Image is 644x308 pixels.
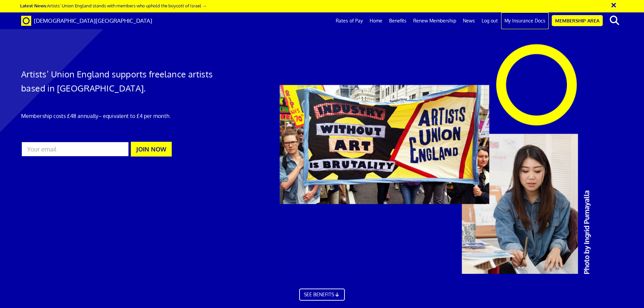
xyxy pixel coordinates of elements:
[34,17,152,24] span: [DEMOGRAPHIC_DATA][GEOGRAPHIC_DATA]
[332,12,366,29] a: Rates of Pay
[501,12,549,29] a: My Insurance Docs
[552,15,603,26] a: Membership Area
[21,141,129,157] input: Your email
[478,12,501,29] a: Log out
[386,12,410,29] a: Benefits
[20,3,207,8] a: Latest News:Artists’ Union England stands with members who uphold the boycott of Israel →
[366,12,386,29] a: Home
[21,67,215,95] h1: Artists’ Union England supports freelance artists based in [GEOGRAPHIC_DATA].
[410,12,460,29] a: Renew Membership
[460,12,478,29] a: News
[604,13,625,27] button: search
[299,289,345,301] a: SEE BENEFITS
[131,142,172,157] button: JOIN NOW
[20,3,47,8] strong: Latest News:
[16,12,157,29] a: Brand [DEMOGRAPHIC_DATA][GEOGRAPHIC_DATA]
[21,112,215,120] p: Membership costs £48 annually – equivalent to £4 per month.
